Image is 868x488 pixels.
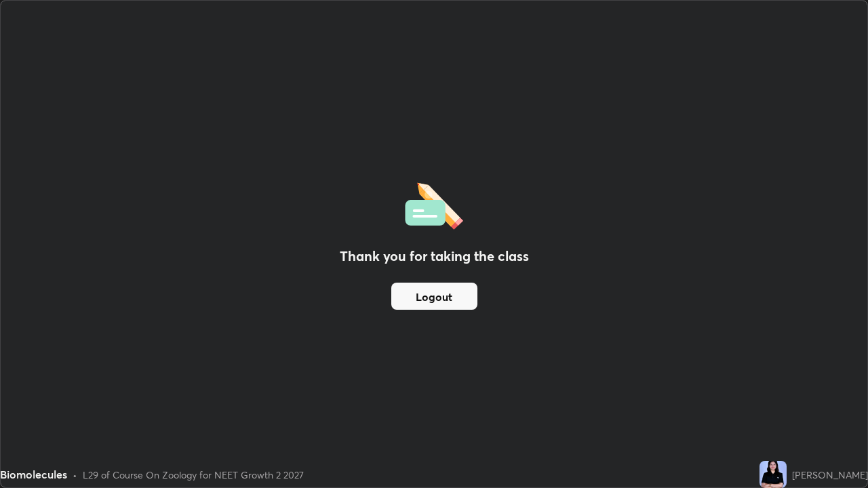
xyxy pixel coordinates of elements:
[391,283,477,310] button: Logout
[792,468,868,482] div: [PERSON_NAME]
[405,178,463,230] img: offlineFeedback.1438e8b3.svg
[73,468,77,482] div: •
[759,461,787,488] img: f3274e365041448fb68da36d93efd048.jpg
[340,246,529,266] h2: Thank you for taking the class
[83,468,304,482] div: L29 of Course On Zoology for NEET Growth 2 2027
